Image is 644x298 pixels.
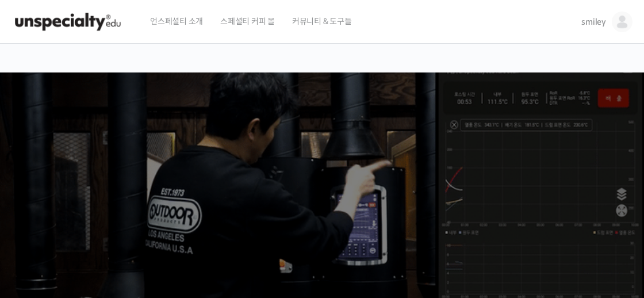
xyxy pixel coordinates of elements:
[11,165,632,223] p: [PERSON_NAME]을 다하는 당신을 위해, 최고와 함께 만든 커피 클래스
[11,228,632,244] p: 시간과 장소에 구애받지 않고, 검증된 커리큘럼으로
[581,17,606,27] span: smiley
